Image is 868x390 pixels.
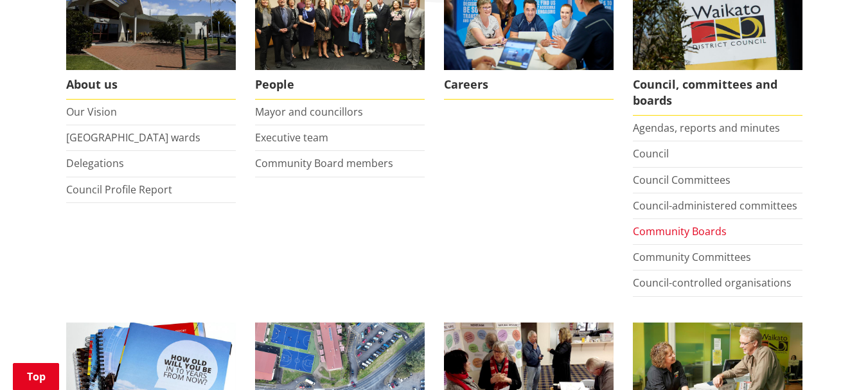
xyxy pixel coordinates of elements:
[255,105,363,119] a: Mayor and councillors
[66,156,124,170] a: Delegations
[633,70,802,116] span: Council, committees and boards
[444,70,614,100] span: Careers
[255,70,425,100] span: People
[633,224,727,238] a: Community Boards
[633,146,669,161] a: Council
[633,121,780,135] a: Agendas, reports and minutes
[255,130,328,145] a: Executive team
[633,276,792,290] a: Council-controlled organisations
[66,105,117,119] a: Our Vision
[633,199,797,213] a: Council-administered committees
[633,250,751,264] a: Community Committees
[255,156,393,170] a: Community Board members
[66,130,200,145] a: [GEOGRAPHIC_DATA] wards
[66,70,236,100] span: About us
[13,363,59,390] a: Top
[633,173,731,187] a: Council Committees
[809,336,855,382] iframe: Messenger Launcher
[66,182,172,197] a: Council Profile Report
